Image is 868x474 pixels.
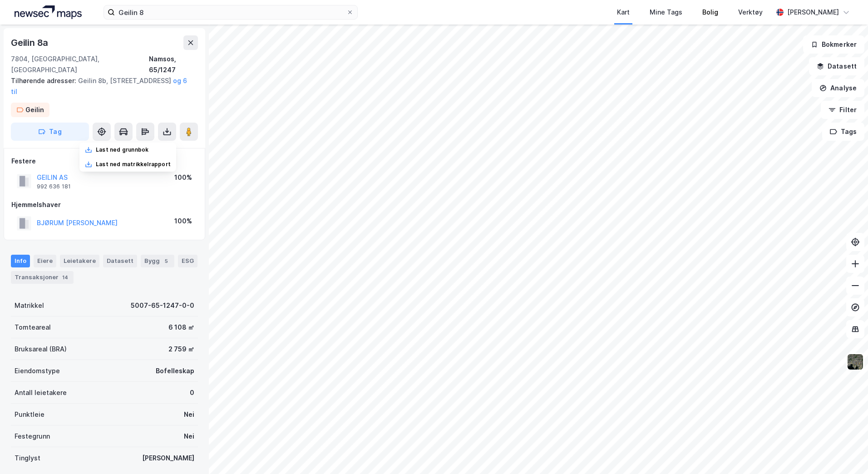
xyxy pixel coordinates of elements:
[702,7,718,18] div: Bolig
[11,35,50,50] div: Geilin 8a
[190,387,194,398] div: 0
[168,344,194,355] div: 2 759 ㎡
[142,453,194,464] div: [PERSON_NAME]
[15,409,44,420] div: Punktleie
[821,101,864,119] button: Filter
[11,77,78,84] span: Tilhørende adresser:
[650,7,682,18] div: Mine Tags
[15,300,44,311] div: Matrikkel
[823,430,868,474] iframe: Chat Widget
[178,255,197,267] div: ESG
[11,199,197,210] div: Hjemmelshaver
[11,123,89,141] button: Tag
[812,79,864,97] button: Analyse
[149,54,198,75] div: Namsos, 65/1247
[15,5,82,19] img: logo.a4113a55bc3d86da70a041830d287a7e.svg
[15,431,50,442] div: Festegrunn
[11,156,197,167] div: Festere
[60,273,70,282] div: 14
[823,430,868,474] div: Kontrollprogram for chat
[15,453,40,464] div: Tinglyst
[803,35,864,54] button: Bokmerker
[15,387,67,398] div: Antall leietakere
[11,271,74,284] div: Transaksjoner
[15,322,51,333] div: Tomteareal
[168,322,194,333] div: 6 108 ㎡
[103,255,137,267] div: Datasett
[11,75,191,97] div: Geilin 8b, [STREET_ADDRESS]
[184,409,194,420] div: Nei
[131,300,194,311] div: 5007-65-1247-0-0
[15,344,67,355] div: Bruksareal (BRA)
[184,431,194,442] div: Nei
[847,353,864,370] img: 9k=
[162,257,171,266] div: 5
[174,172,192,183] div: 100%
[738,7,763,18] div: Verktøy
[617,7,630,18] div: Kart
[96,146,148,153] div: Last ned grunnbok
[11,255,30,267] div: Info
[15,365,60,376] div: Eiendomstype
[11,54,149,75] div: 7804, [GEOGRAPHIC_DATA], [GEOGRAPHIC_DATA]
[60,255,99,267] div: Leietakere
[174,216,192,227] div: 100%
[34,255,56,267] div: Eiere
[809,57,864,75] button: Datasett
[141,255,174,267] div: Bygg
[96,161,171,168] div: Last ned matrikkelrapport
[822,123,864,141] button: Tags
[37,183,71,190] div: 992 636 181
[25,104,44,115] div: Geilin
[787,7,839,18] div: [PERSON_NAME]
[115,5,346,19] input: Søk på adresse, matrikkel, gårdeiere, leietakere eller personer
[156,365,194,376] div: Bofelleskap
